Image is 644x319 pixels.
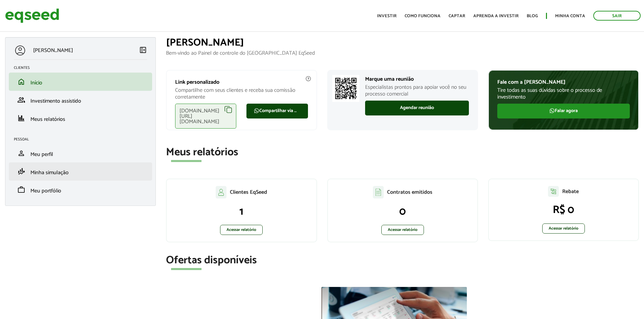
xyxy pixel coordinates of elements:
a: financeMeus relatórios [14,114,147,122]
p: Fale com a [PERSON_NAME] [497,79,630,85]
a: Acessar relatório [381,225,424,235]
span: Investimento assistido [30,97,81,106]
img: Marcar reunião com consultor [332,75,359,102]
span: home [17,78,25,86]
span: Meu portfólio [30,186,61,195]
p: 0 [335,205,471,218]
a: Investir [377,14,397,18]
span: group [17,96,25,104]
span: finance_mode [17,167,25,176]
a: Sair [593,11,641,21]
a: Colapsar menu [139,46,147,55]
div: [DOMAIN_NAME][URL][DOMAIN_NAME] [175,104,236,129]
a: Falar agora [497,104,630,118]
a: Compartilhar via WhatsApp [246,104,308,118]
li: Meu portfólio [9,181,152,199]
a: homeInício [14,78,147,86]
a: groupInvestimento assistido [14,96,147,104]
li: Meus relatórios [9,109,152,127]
a: Agendar reunião [365,101,469,115]
img: agent-clientes.svg [216,186,226,198]
a: Captar [449,14,465,18]
li: Investimento assistido [9,91,152,109]
span: finance [17,114,25,122]
p: Especialistas prontos para apoiar você no seu processo comercial [365,84,469,97]
p: Link personalizado [175,79,308,85]
img: agent-meulink-info2.svg [305,76,311,82]
a: Blog [527,14,538,18]
h2: Clientes [14,66,152,70]
p: [PERSON_NAME] [33,47,73,54]
a: workMeu portfólio [14,186,147,194]
a: Acessar relatório [542,223,585,234]
p: Contratos emitidos [387,189,432,195]
p: Tire todas as suas dúvidas sobre o processo de investimento [497,87,630,100]
p: 1 [173,205,309,218]
h1: [PERSON_NAME] [166,37,639,48]
span: person [17,149,25,157]
p: R$ 0 [496,204,631,216]
li: Meu perfil [9,144,152,162]
h2: Ofertas disponíveis [166,255,639,266]
span: Meu perfil [30,150,53,159]
span: left_panel_close [139,46,147,54]
img: FaWhatsapp.svg [254,108,259,113]
h2: Pessoal [14,137,152,141]
p: Clientes EqSeed [230,189,267,195]
a: Aprenda a investir [473,14,519,18]
img: EqSeed [5,7,59,25]
span: Início [30,78,42,87]
li: Minha simulação [9,162,152,181]
a: Minha conta [555,14,585,18]
li: Início [9,73,152,91]
p: Marque uma reunião [365,76,469,82]
a: personMeu perfil [14,149,147,157]
a: Como funciona [405,14,440,18]
img: agent-relatorio.svg [548,186,559,197]
p: Rebate [562,188,579,195]
a: finance_modeMinha simulação [14,167,147,176]
span: Meus relatórios [30,115,65,124]
p: Compartilhe com seus clientes e receba sua comissão corretamente [175,87,308,100]
span: Minha simulação [30,168,69,177]
img: FaWhatsapp.svg [549,108,555,113]
p: Bem-vindo ao Painel de controle do [GEOGRAPHIC_DATA] EqSeed [166,50,639,56]
img: agent-contratos.svg [373,186,384,198]
a: Acessar relatório [220,225,263,235]
span: work [17,186,25,194]
h2: Meus relatórios [166,147,639,158]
